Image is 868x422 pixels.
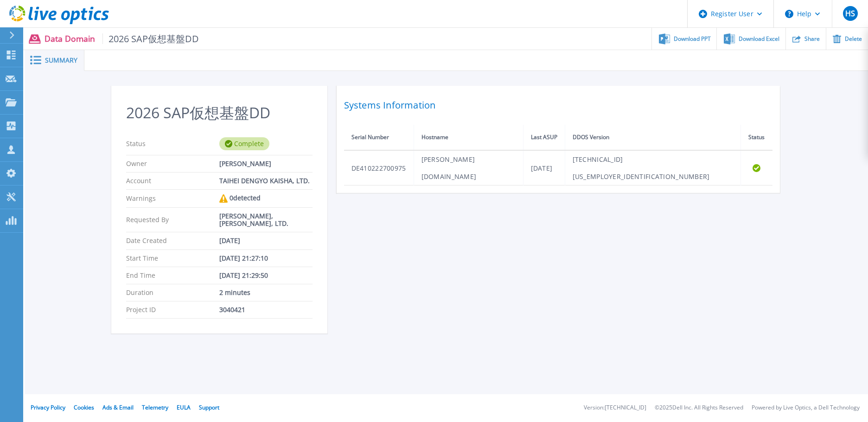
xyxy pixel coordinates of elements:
[219,177,313,185] div: TAIHEI DENGYO KAISHA, LTD.
[739,36,779,42] span: Download Excel
[344,125,414,150] th: Serial Number
[45,57,77,64] span: Summary
[126,137,219,150] p: Status
[126,306,219,313] p: Project ID
[565,125,741,150] th: DDOS Version
[219,137,269,150] div: Complete
[219,212,313,227] div: [PERSON_NAME], [PERSON_NAME], LTD.
[219,289,313,296] div: 2 minutes
[655,405,743,411] li: © 2025 Dell Inc. All Rights Reserved
[344,97,772,114] h2: Systems Information
[752,405,860,411] li: Powered by Live Optics, a Dell Technology
[674,36,711,42] span: Download PPT
[177,403,191,411] a: EULA
[142,403,168,411] a: Telemetry
[126,237,219,244] p: Date Created
[219,194,313,203] div: 0 detected
[126,212,219,227] p: Requested By
[74,403,94,411] a: Cookies
[414,150,523,185] td: [PERSON_NAME][DOMAIN_NAME]
[584,405,646,411] li: Version: [TECHNICAL_ID]
[126,160,219,167] p: Owner
[102,403,134,411] a: Ads & Email
[126,104,313,121] h2: 2026 SAP仮想基盤DD
[845,36,862,42] span: Delete
[219,160,313,167] div: [PERSON_NAME]
[523,150,565,185] td: [DATE]
[102,33,199,44] span: 2026 SAP仮想基盤DD
[741,125,772,150] th: Status
[126,289,219,296] p: Duration
[126,177,219,185] p: Account
[31,403,65,411] a: Privacy Policy
[126,272,219,279] p: End Time
[219,255,313,262] div: [DATE] 21:27:10
[845,10,855,17] span: HS
[45,33,199,44] p: Data Domain
[523,125,565,150] th: Last ASUP
[219,237,313,244] div: [DATE]
[199,403,219,411] a: Support
[126,194,219,203] p: Warnings
[804,36,820,42] span: Share
[126,255,219,262] p: Start Time
[565,150,741,185] td: [TECHNICAL_ID][US_EMPLOYER_IDENTIFICATION_NUMBER]
[344,150,414,185] td: DE410222700975
[219,272,313,279] div: [DATE] 21:29:50
[414,125,523,150] th: Hostname
[219,306,313,313] div: 3040421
